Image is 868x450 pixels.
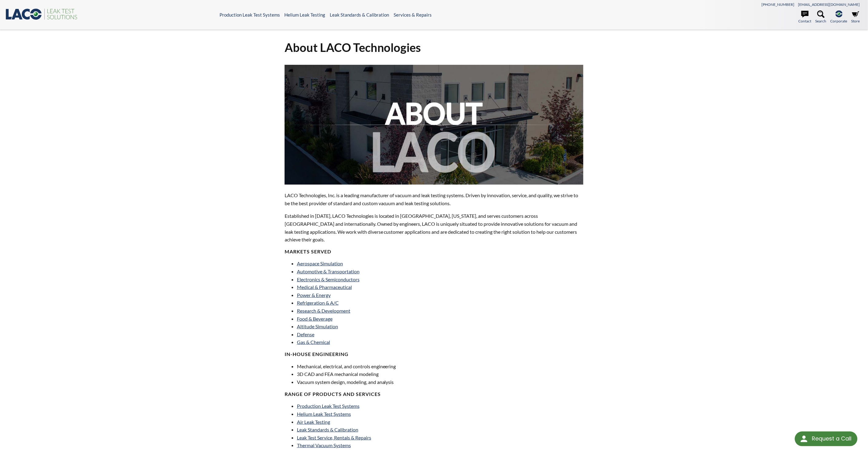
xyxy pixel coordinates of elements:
[297,419,330,425] a: Air Leak Testing
[297,331,314,337] a: Defense
[297,378,430,386] li: Vacuum system design, modeling, and analysis
[297,260,343,266] a: Aerospace Simulation
[285,248,331,254] strong: MARKETS SERVED
[297,284,352,290] a: Medical & Pharmaceutical
[297,427,358,432] a: Leak Standards & Calibration
[851,10,860,24] a: Store
[762,2,795,7] a: [PHONE_NUMBER]
[297,435,371,440] a: Leak Test Service, Rentals & Repairs
[795,432,858,446] div: Request a Call
[297,411,351,417] a: Helium Leak Test Systems
[297,403,360,409] a: Production Leak Test Systems
[798,2,860,7] a: [EMAIL_ADDRESS][DOMAIN_NAME]
[799,434,809,444] img: round button
[297,323,338,329] a: Altitude Simulation
[297,370,430,378] li: 3D CAD and FEA mechanical modeling
[285,212,583,243] p: Established in [DATE], LACO Technologies is located in [GEOGRAPHIC_DATA], [US_STATE], and serves ...
[297,276,360,282] a: Electronics & Semiconductors
[394,12,432,18] a: Services & Repairs
[297,339,330,345] a: Gas & Chemical
[815,10,827,24] a: Search
[285,65,583,184] img: about-laco.jpg
[297,300,339,306] a: Refrigeration & A/C
[297,268,360,274] a: Automotive & Transportation
[297,308,350,314] a: Research & Development
[297,362,430,370] li: Mechanical, electrical, and controls engineering
[297,442,351,448] a: Thermal Vacuum Systems
[799,10,812,24] a: Contact
[285,391,381,397] strong: RANGE OF PRODUCTS AND SERVICES
[285,191,583,207] p: LACO Technologies, Inc. is a leading manufacturer of vacuum and leak testing systems. Driven by i...
[285,12,325,18] a: Helium Leak Testing
[285,40,583,55] h1: About LACO Technologies
[220,12,280,18] a: Production Leak Test Systems
[330,12,389,18] a: Leak Standards & Calibration
[297,316,333,322] a: Food & Beverage
[831,18,847,24] span: Corporate
[297,292,331,298] a: Power & Energy
[285,351,348,357] strong: IN-HOUSE ENGINEERING
[812,432,851,446] div: Request a Call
